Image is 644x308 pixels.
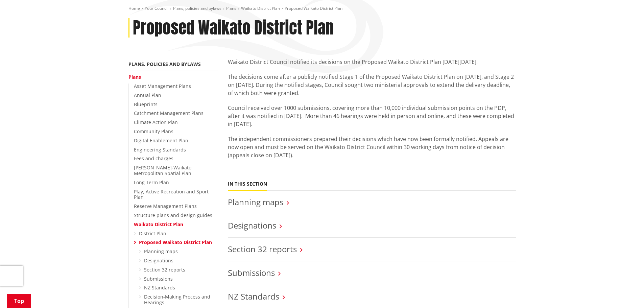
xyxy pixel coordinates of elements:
[134,128,173,135] a: Community Plans
[134,164,191,176] a: [PERSON_NAME]-Waikato Metropolitan Spatial Plan
[228,135,516,159] p: The independent commissioners prepared their decisions which have now been formally notified. App...
[228,104,516,128] p: Council received over 1000 submissions, covering more than 10,000 individual submission points on...
[285,5,342,11] span: Proposed Waikato District Plan
[134,203,197,209] a: Reserve Management Plans
[134,92,161,98] a: Annual Plan
[145,5,168,11] a: Your Council
[134,146,186,153] a: Engineering Standards
[134,110,204,116] a: Catchment Management Plans
[226,5,236,11] a: Plans
[144,266,185,273] a: Section 32 reports
[134,212,212,218] a: Structure plans and design guides
[144,284,175,291] a: NZ Standards
[228,181,267,187] h5: In this section
[228,220,276,231] a: Designations
[228,196,283,208] a: Planning maps
[134,221,183,228] a: Waikato District Plan
[139,239,212,245] a: Proposed Waikato District Plan
[144,248,178,255] a: Planning maps
[134,179,169,186] a: Long Term Plan
[134,188,209,200] a: Play, Active Recreation and Sport Plan
[228,58,516,66] p: Waikato District Council notified its decisions on the Proposed Waikato District Plan [DATE][DATE].
[228,291,279,302] a: NZ Standards
[613,280,637,304] iframe: Messenger Launcher
[134,137,188,144] a: Digital Enablement Plan
[134,83,191,89] a: Asset Management Plans
[128,5,140,11] a: Home
[139,230,166,237] a: District Plan
[133,18,334,38] h1: Proposed Waikato District Plan
[228,243,297,255] a: Section 32 reports
[128,6,516,11] nav: breadcrumb
[144,276,173,282] a: Submissions
[7,294,31,308] a: Top
[173,5,221,11] a: Plans, policies and bylaws
[228,73,516,97] p: The decisions come after a publicly notified Stage 1 of the Proposed Waikato District Plan on [DA...
[134,155,173,162] a: Fees and charges
[144,257,173,264] a: Designations
[134,101,158,108] a: Blueprints
[128,74,141,80] a: Plans
[134,119,178,125] a: Climate Action Plan
[241,5,280,11] a: Waikato District Plan
[128,61,201,67] a: Plans, policies and bylaws
[144,293,210,306] a: Decision-Making Process and Hearings
[228,267,275,278] a: Submissions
